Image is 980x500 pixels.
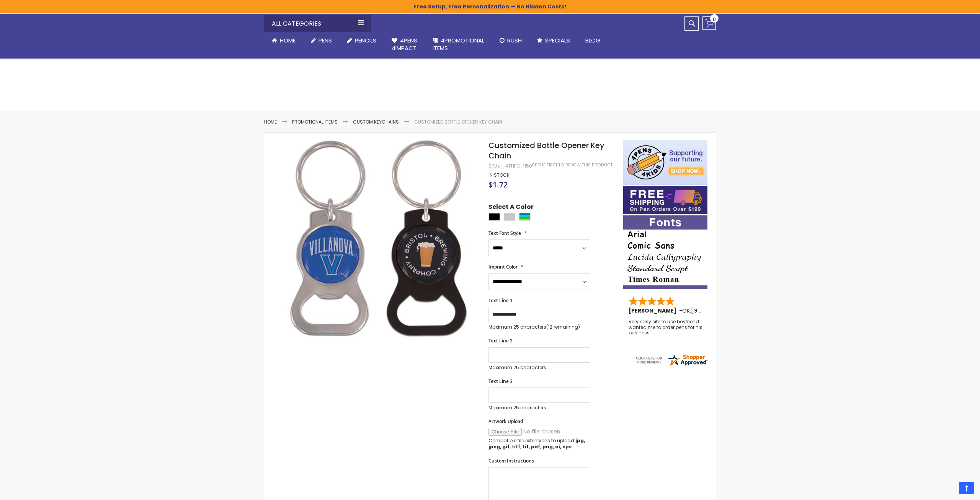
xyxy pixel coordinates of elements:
[488,365,590,371] p: Maximum 25 characters
[691,307,747,314] span: [GEOGRAPHIC_DATA]
[433,36,484,52] span: 4PROMOTIONAL ITEMS
[682,307,690,314] span: OK
[488,405,590,411] p: Maximum 25 characters
[279,139,478,338] img: Customized Bottle Opener Key Chain
[623,186,707,214] img: Free shipping on orders over $199
[384,32,425,57] a: 4Pens4impact
[488,163,503,169] strong: SKU
[264,15,371,32] div: All Categories
[318,36,332,44] span: Pens
[635,362,708,368] a: 4pens.com certificate URL
[629,319,703,336] div: Very easy site to use boyfriend wanted me to order pens for his business
[488,378,513,384] span: Text Line 3
[629,307,679,314] span: [PERSON_NAME]
[488,418,523,425] span: Artwork Upload
[355,36,376,44] span: Pencils
[488,264,518,270] span: Imprint Color
[292,119,338,125] a: Promotional Items
[702,16,716,30] a: 0
[488,230,521,236] span: Text Font Style
[264,32,303,49] a: Home
[488,172,510,178] span: In stock
[623,215,707,289] img: font-personalization-examples
[488,179,508,190] span: $1.72
[488,324,590,330] p: Maximum 25 characters
[488,140,604,161] span: Customized Bottle Opener Key Chain
[488,172,510,178] div: Availability
[529,32,578,49] a: Specials
[303,32,340,49] a: Pens
[488,458,534,464] span: Custom Instructions
[488,337,513,344] span: Text Line 2
[532,162,612,168] a: Be the first to review this product
[507,36,522,44] span: Rush
[635,353,708,367] img: 4pens.com widget logo
[578,32,608,49] a: Blog
[504,213,515,221] div: Silver
[585,36,600,44] span: Blog
[488,203,534,213] span: Select A Color
[545,36,570,44] span: Specials
[519,213,531,221] div: Assorted
[713,16,716,23] span: 0
[488,213,500,221] div: Black
[506,163,532,169] div: 4PHPC-1150
[488,297,513,304] span: Text Line 1
[264,119,277,125] a: Home
[679,307,747,314] span: - ,
[546,324,580,330] span: (12 remaining)
[425,32,492,57] a: 4PROMOTIONALITEMS
[392,36,417,52] span: 4Pens 4impact
[488,437,585,450] strong: jpg, jpeg, gif, tiff, tif, pdf, png, ai, eps
[623,140,707,185] img: 4pens 4 kids
[353,119,399,125] a: Custom Keychains
[340,32,384,49] a: Pencils
[488,438,590,450] p: Compatible file extensions to upload:
[492,32,529,49] a: Rush
[280,36,296,44] span: Home
[414,119,502,125] li: Customized Bottle Opener Key Chain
